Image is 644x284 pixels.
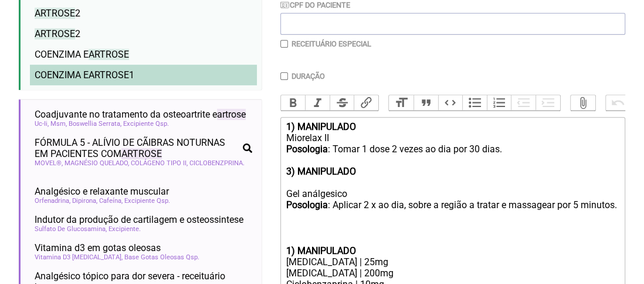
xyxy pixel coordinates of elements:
span: artrose [217,109,246,120]
button: Quote [413,95,438,111]
span: Excipiente Qsp [124,197,170,205]
span: COLÁGENO TIPO II [131,159,188,167]
label: CPF do Paciente [280,1,351,9]
label: Duração [292,72,325,81]
strong: 1) MANIPULADO [286,121,356,132]
span: Base Gotas Oleosas Qsp [124,253,199,261]
span: Sulfato De Glucosamina [35,225,107,233]
span: Boswellia Serrata [69,120,121,128]
strong: Posologia [286,199,328,211]
button: Link [354,95,378,111]
span: Cafeína [99,197,123,205]
span: MAGNÉSIO QUELADO [65,159,129,167]
span: ARTROSE [121,148,162,159]
div: [MEDICAL_DATA] | 25mg [286,256,619,268]
span: Coadjuvante no tratamento da osteoartrite e [35,109,246,120]
span: ARTROSE [89,49,129,60]
label: Receituário Especial [292,39,371,48]
span: ARTROSE [35,28,75,39]
div: Gel análgesico [286,177,619,199]
span: COENZIMA E 1 [35,69,134,81]
button: Numbers [487,95,511,111]
span: Dipirona [72,197,97,205]
span: MOVEL® [35,159,63,167]
button: Bullets [462,95,487,111]
span: 2 [35,28,80,39]
button: Undo [606,95,631,111]
strong: 1) MANIPULADO [286,245,356,256]
button: Strikethrough [330,95,354,111]
button: Code [438,95,463,111]
span: Indutor da produção de cartilagem e osteossintese [35,214,243,225]
div: Miorelax II [286,132,619,143]
span: FÓRMULA 5 - ALÍVIO DE CÃIBRAS NOTURNAS EM PACIENTES COM [35,137,238,159]
div: [MEDICAL_DATA] | 200mg [286,268,619,279]
span: Excipiente Qsp [123,120,169,128]
button: Attach Files [571,95,595,111]
button: Decrease Level [511,95,535,111]
span: CICLOBENZPRINA [189,159,245,167]
span: COENZIMA E [35,49,129,60]
button: Bold [281,95,306,111]
span: Msm [50,120,67,128]
div: : Aplicar 2 x ao dia, sobre a região a tratar e massagear por 5 minutos.ㅤ [286,199,619,245]
button: Increase Level [535,95,560,111]
div: : Tomar 1 dose 2 vezes ao dia por 30 dias. [286,143,619,166]
button: Italic [305,95,330,111]
span: 2 [35,8,80,19]
strong: Posologia [286,143,328,155]
span: Excipiente [109,225,141,233]
span: Vitamina d3 em gotas oleosas [35,242,161,253]
span: Uc-Ii [35,120,49,128]
span: Orfenadrina [35,197,70,205]
span: Vitamina D3 [MEDICAL_DATA] [35,253,123,261]
span: ARTROSE [89,69,129,81]
button: Heading [389,95,413,111]
span: ARTROSE [35,8,75,19]
strong: 3) MANIPULADO [286,166,356,177]
span: Analgésico e relaxante muscular [35,186,169,197]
